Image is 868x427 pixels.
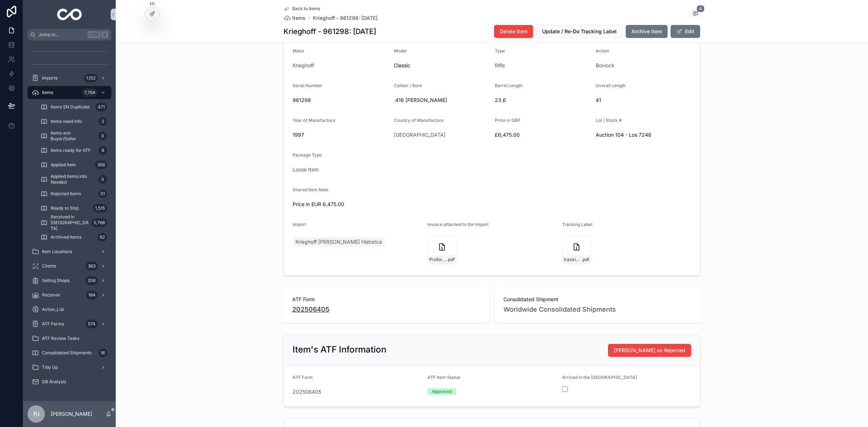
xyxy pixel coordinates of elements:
span: Action_List [42,307,64,312]
a: Items SN Duplicate471 [36,101,111,114]
span: Krieghoff [PERSON_NAME] Historica [295,238,382,245]
div: 0 [98,175,107,184]
span: Rejected Items [51,191,81,197]
span: tracking_label [564,257,582,262]
span: Items SN Duplicate [51,104,90,110]
span: DB Analysis [42,379,66,385]
a: 202506405 [293,388,321,396]
div: 2 [98,117,107,126]
span: Imports [42,75,58,81]
h2: Item's ATF Information [293,344,386,355]
span: Update / Re-Do Tracking Label [542,28,617,35]
a: Items need Info2 [36,115,111,128]
a: Rejected Items51 [36,187,111,200]
a: ATF Forms574 [27,317,111,330]
button: Update / Re-Do Tracking Label [536,25,623,38]
div: scrollable content [23,40,116,398]
span: Item Locations [42,249,72,255]
a: Applied Items Info Needed0 [36,173,111,186]
a: [GEOGRAPHIC_DATA] [394,131,446,138]
button: Delete Item [494,25,533,38]
div: 358 [95,161,107,169]
a: DB Analysis [27,375,111,388]
a: Krieghoff [PERSON_NAME] Historica [293,237,385,247]
div: 471 [95,103,107,111]
button: [PERSON_NAME] as Rejected [608,344,691,357]
span: Shared Item Note [293,187,328,192]
span: Items [292,14,306,22]
span: .pdf [447,257,455,262]
a: Received in [GEOGRAPHIC_DATA]5,768 [36,216,111,229]
a: Items [284,14,306,22]
div: 8 [98,146,107,155]
span: Ctrl [88,31,101,38]
a: Items w/o Buyer/Seller0 [36,129,111,142]
a: Back to Items [284,6,320,12]
a: Receiver184 [27,289,111,302]
div: 184 [86,291,98,299]
span: Price in EUR 6,475.00 [293,201,691,208]
span: 1997 [293,131,388,138]
span: Serial Number [293,83,322,88]
span: 961298 [293,97,388,104]
span: Action [596,48,609,54]
p: [PERSON_NAME] [51,410,92,418]
span: ATF Forms [42,321,64,327]
span: Proformarechnung-AB25003142 [429,257,447,262]
span: Country of Manufacture [394,118,444,123]
img: App logo [57,9,82,20]
span: Auction 104 - Los 7248 [596,131,691,138]
span: Invoice attached to the Import [427,222,489,227]
span: Classic [394,62,489,69]
span: Lot / Stock # [596,118,622,123]
span: .pdf [582,257,589,262]
span: Tidy Up [42,364,58,370]
a: Archived Items62 [36,231,111,244]
a: Imports1,152 [27,72,111,85]
div: 7,764 [82,88,98,97]
div: 1,515 [93,204,107,213]
button: Archive Item [626,25,668,38]
a: ATF Review Tasks [27,332,111,345]
a: Item Locations [27,245,111,258]
span: ATF Form [292,296,480,303]
span: K [102,32,108,38]
a: Applied Item358 [36,158,111,171]
a: Loose Item [293,166,319,173]
div: 574 [86,320,98,328]
span: Krieghoff - 961298: [DATE] [313,14,378,22]
div: 16 [98,349,107,357]
span: 202506405 [292,304,329,315]
span: ATF Form [293,375,313,380]
span: 23.6 [495,97,590,104]
span: Barrel Length [495,83,523,88]
span: Receiver [42,292,60,298]
div: 206 [85,276,98,285]
span: Consolidated Shipments [42,350,92,356]
div: 363 [86,262,98,270]
span: Items [42,90,53,95]
button: 4 [691,9,700,18]
span: ATF Review Tasks [42,336,79,341]
span: Items w/o Buyer/Seller [51,130,95,142]
button: Jump to...CtrlK [27,29,111,40]
a: Boxlock [596,62,614,69]
span: .416 [PERSON_NAME] [394,97,489,104]
div: Approved [432,388,452,395]
span: Received in [GEOGRAPHIC_DATA] [51,214,89,231]
span: Selling Shops [42,278,69,283]
a: Consolidated Shipments16 [27,346,111,359]
span: Krieghoff [293,62,314,69]
span: Applied Items Info Needed [51,174,95,185]
span: ATF Item Status [427,375,460,380]
button: Edit [671,25,700,38]
a: Action_List [27,303,111,316]
span: Overall Length [596,83,626,88]
a: Rifle [495,62,505,69]
span: Caliber / Bore [394,83,422,88]
a: Selling Shops206 [27,274,111,287]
